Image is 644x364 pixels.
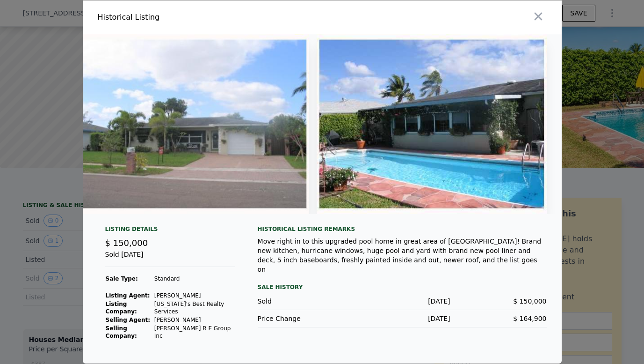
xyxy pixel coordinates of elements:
td: Standard [154,275,235,283]
div: Sale History [258,282,547,293]
div: Sold [258,297,354,306]
div: [DATE] [354,297,450,306]
img: Property Img [80,34,310,214]
img: Property Img [317,34,547,214]
strong: Selling Company: [106,325,137,339]
strong: Listing Agent: [106,292,150,299]
div: Sold [DATE] [105,250,235,267]
span: $ 150,000 [513,297,546,305]
div: Move right in to this upgraded pool home in great area of [GEOGRAPHIC_DATA]! Brand new kitchen, h... [258,237,547,274]
strong: Listing Company: [106,301,137,315]
div: Historical Listing [98,12,318,23]
strong: Sale Type: [106,275,138,282]
td: [PERSON_NAME] [154,316,235,324]
td: [PERSON_NAME] R E Group Inc [154,324,235,340]
td: [US_STATE]'s Best Realty Services [154,300,235,316]
strong: Selling Agent: [106,317,151,323]
div: Listing Details [105,225,235,237]
div: Historical Listing remarks [258,225,547,233]
span: $ 164,900 [513,315,546,322]
span: $ 150,000 [105,238,148,248]
td: [PERSON_NAME] [154,291,235,300]
div: Price Change [258,314,354,323]
div: [DATE] [354,314,450,323]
